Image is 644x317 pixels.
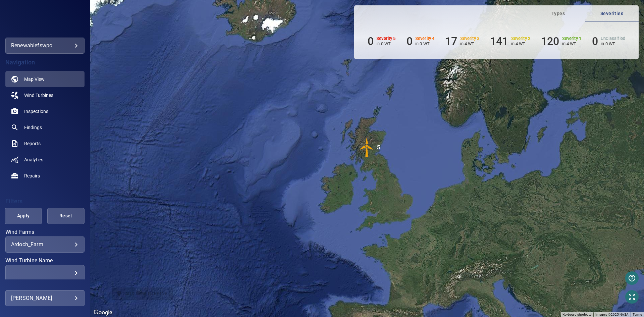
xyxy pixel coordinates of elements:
div: 5 [377,138,380,158]
h6: 141 [490,35,508,48]
h6: Severity 5 [376,36,396,41]
p: in 0 WT [376,41,396,46]
a: analytics noActive [5,152,85,168]
h6: Severity 1 [562,36,582,41]
span: Wind Turbines [24,92,53,99]
p: in 4 WT [460,41,480,46]
div: Wind Farms [5,236,85,253]
p: in 0 WT [601,41,625,46]
label: Wind Turbine Name [5,258,85,263]
span: Apply [13,212,34,220]
span: Reset [56,212,76,220]
a: Open this area in Google Maps (opens a new window) [92,308,114,317]
div: renewablefswpo [11,40,79,51]
h6: 0 [407,35,413,48]
button: Apply [5,208,42,224]
li: Severity 4 [407,35,435,48]
span: Severities [589,9,635,18]
h6: 17 [445,35,457,48]
p: in 4 WT [511,41,531,46]
li: Severity 3 [445,35,479,48]
span: Findings [24,124,42,131]
div: renewablefswpo [5,38,85,54]
gmp-advanced-marker: 5 [357,138,377,159]
label: Wind Farms [5,229,85,235]
h4: Navigation [5,59,85,66]
p: in 4 WT [562,41,582,46]
h6: Severity 4 [415,36,435,41]
button: Reset [47,208,85,224]
a: inspections noActive [5,103,85,119]
span: Imagery ©2025 NASA [595,313,629,316]
a: windturbines noActive [5,87,85,103]
a: Terms (opens in new tab) [633,313,642,316]
img: renewablefswpo-logo [20,17,70,23]
div: [PERSON_NAME] [11,293,79,304]
h6: Severity 3 [460,36,480,41]
li: Severity 1 [541,35,581,48]
span: Reports [24,140,41,147]
li: Severity 2 [490,35,530,48]
img: windFarmIconCat3.svg [357,138,377,158]
div: Wind Turbine Name [5,265,85,281]
span: Map View [24,76,45,83]
h6: 0 [368,35,374,48]
a: reports noActive [5,136,85,152]
h6: 0 [592,35,598,48]
li: Severity 5 [368,35,396,48]
a: repairs noActive [5,168,85,184]
h4: Filters [5,198,85,205]
a: map active [5,71,85,87]
li: Severity Unclassified [592,35,625,48]
a: findings noActive [5,119,85,136]
h6: Severity 2 [511,36,531,41]
span: Inspections [24,108,48,115]
span: Analytics [24,156,43,163]
span: Types [535,9,581,18]
div: Ardoch_Farm [11,241,79,248]
p: in 0 WT [415,41,435,46]
img: Google [92,308,114,317]
h6: 120 [541,35,559,48]
h6: Unclassified [601,36,625,41]
button: Keyboard shortcuts [562,312,591,317]
span: Repairs [24,172,40,179]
